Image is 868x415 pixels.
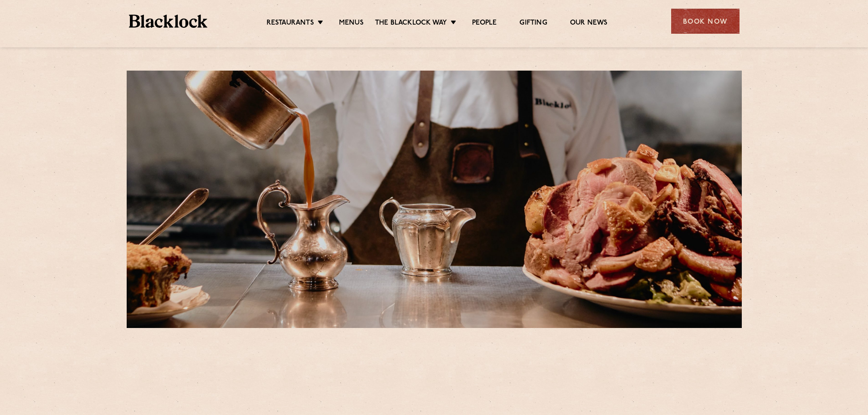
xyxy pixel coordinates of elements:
div: Book Now [671,9,740,34]
img: BL_Textured_Logo-footer-cropped.svg [129,15,208,28]
a: Gifting [519,19,547,29]
a: Our News [570,19,608,29]
a: Restaurants [267,19,314,29]
a: The Blacklock Way [375,19,447,29]
a: Menus [339,19,364,29]
a: People [472,19,497,29]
